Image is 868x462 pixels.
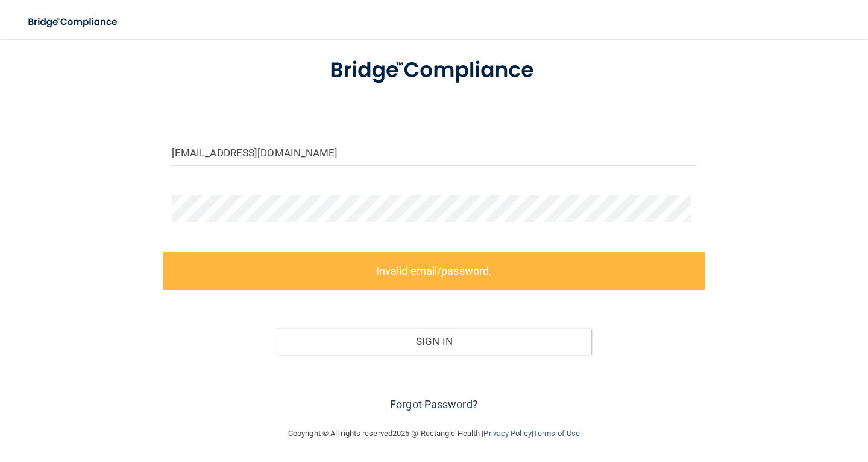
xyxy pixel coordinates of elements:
[277,328,591,355] button: Sign In
[483,429,531,438] a: Privacy Policy
[172,139,696,166] input: Email
[307,42,561,99] img: bridge_compliance_login_screen.278c3ca4.svg
[533,429,580,438] a: Terms of Use
[808,379,854,425] iframe: Drift Widget Chat Controller
[214,414,654,453] div: Copyright © All rights reserved 2025 @ Rectangle Health | |
[18,10,129,34] img: bridge_compliance_login_screen.278c3ca4.svg
[163,252,705,290] label: Invalid email/password.
[390,398,478,411] a: Forgot Password?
